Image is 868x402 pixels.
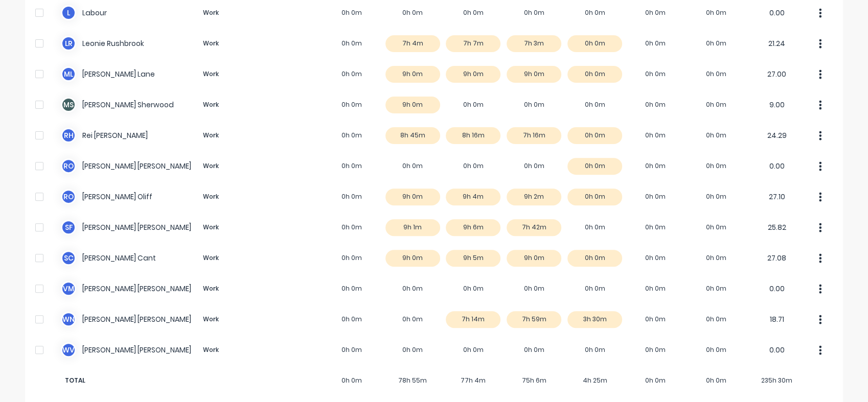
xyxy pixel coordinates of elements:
span: 0h 0m [686,376,747,385]
span: 0h 0m [322,376,382,385]
span: 4h 25m [564,376,625,385]
span: 75h 6m [504,376,564,385]
span: TOTAL [61,376,250,385]
span: 0h 0m [625,376,686,385]
span: 77h 4m [443,376,504,385]
span: 78h 55m [382,376,443,385]
span: 235h 30m [746,376,807,385]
